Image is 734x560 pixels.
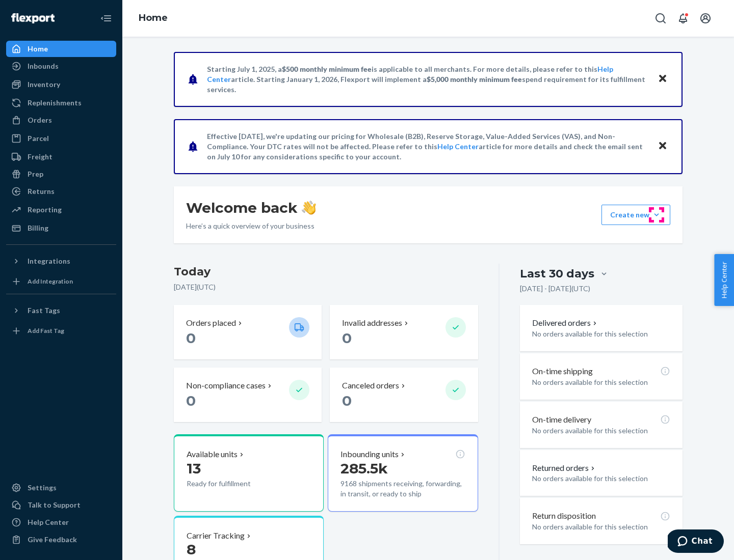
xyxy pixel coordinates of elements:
a: Returns [6,183,116,200]
p: No orders available for this selection [532,426,670,436]
div: Fast Tags [28,305,60,316]
span: 0 [342,392,352,409]
button: Fast Tags [6,302,116,319]
div: Parcel [28,133,49,144]
div: Billing [28,223,48,233]
a: Home [139,12,168,23]
button: Orders placed 0 [174,305,322,359]
button: Give Feedback [6,531,116,548]
p: [DATE] ( UTC ) [174,282,478,292]
button: Talk to Support [6,497,116,513]
p: Canceled orders [342,380,399,391]
h3: Today [174,264,478,280]
img: Flexport logo [11,13,55,23]
span: 285.5k [340,460,388,477]
p: No orders available for this selection [532,473,670,484]
a: Billing [6,220,116,236]
p: Available units [187,449,238,460]
div: Talk to Support [28,500,81,510]
div: Give Feedback [28,535,77,545]
div: Add Integration [28,277,73,286]
div: Add Fast Tag [28,326,64,335]
a: Prep [6,166,116,182]
ol: breadcrumbs [130,4,176,33]
div: Integrations [28,256,70,266]
button: Inbounding units285.5k9168 shipments receiving, forwarding, in transit, or ready to ship [328,434,478,512]
p: On-time delivery [532,414,591,426]
button: Available units13Ready for fulfillment [174,434,324,512]
p: On-time shipping [532,366,593,377]
button: Create new [601,205,670,225]
p: Here’s a quick overview of your business [186,221,316,231]
a: Replenishments [6,95,116,111]
button: Canceled orders 0 [330,368,478,422]
button: Open account menu [695,8,716,29]
a: Inbounds [6,58,116,74]
p: Invalid addresses [342,317,402,329]
button: Close Navigation [96,8,116,29]
div: Reporting [28,205,62,215]
div: Help Center [28,517,69,527]
a: Reporting [6,202,116,218]
p: Effective [DATE], we're updating our pricing for Wholesale (B2B), Reserve Storage, Value-Added Se... [207,131,648,162]
div: Last 30 days [520,266,594,282]
button: Returned orders [532,462,597,474]
button: Open notifications [673,8,693,29]
span: 8 [187,541,196,558]
div: Orders [28,115,52,125]
div: Inventory [28,79,60,90]
button: Non-compliance cases 0 [174,368,322,422]
a: Parcel [6,130,116,147]
a: Orders [6,112,116,128]
span: 0 [186,392,196,409]
p: 9168 shipments receiving, forwarding, in transit, or ready to ship [340,479,465,499]
div: Replenishments [28,98,82,108]
div: Inbounds [28,61,59,71]
a: Freight [6,149,116,165]
a: Help Center [6,514,116,530]
a: Home [6,41,116,57]
div: Prep [28,169,43,179]
p: Non-compliance cases [186,380,266,391]
span: $500 monthly minimum fee [282,65,372,73]
div: Returns [28,186,55,197]
button: Invalid addresses 0 [330,305,478,359]
a: Settings [6,480,116,496]
img: hand-wave emoji [302,201,316,215]
button: Close [656,139,669,154]
button: Open Search Box [650,8,671,29]
a: Add Fast Tag [6,323,116,339]
span: 0 [186,329,196,347]
button: Delivered orders [532,317,599,329]
p: Return disposition [532,510,596,522]
p: Carrier Tracking [187,530,245,542]
a: Add Integration [6,273,116,290]
button: Help Center [714,254,734,306]
a: Inventory [6,76,116,93]
iframe: Opens a widget where you can chat to one of our agents [668,529,724,555]
span: 0 [342,329,352,347]
button: Integrations [6,253,116,269]
p: No orders available for this selection [532,329,670,339]
p: Inbounding units [340,449,399,460]
span: $5,000 monthly minimum fee [427,75,522,83]
button: Close [656,72,669,87]
p: No orders available for this selection [532,377,670,387]
span: 13 [187,460,201,477]
a: Help Center [437,142,479,151]
p: No orders available for this selection [532,522,670,532]
p: [DATE] - [DATE] ( UTC ) [520,284,590,294]
h1: Welcome back [186,199,316,217]
p: Orders placed [186,317,236,329]
div: Freight [28,152,53,162]
div: Settings [28,483,57,493]
p: Ready for fulfillment [187,479,281,489]
div: Home [28,44,48,54]
p: Starting July 1, 2025, a is applicable to all merchants. For more details, please refer to this a... [207,64,648,95]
